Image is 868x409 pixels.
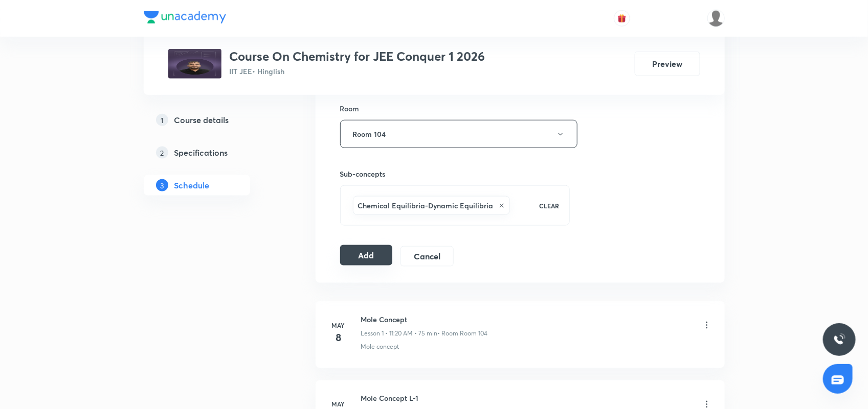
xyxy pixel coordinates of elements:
[358,200,494,211] h6: Chemical Equilibria-Dynamic Equilibria
[328,330,349,345] h4: 8
[833,333,845,346] img: ttu
[361,329,438,338] p: Lesson 1 • 11:20 AM • 75 min
[539,201,559,210] p: CLEAR
[328,400,349,409] h6: May
[230,49,485,64] h3: Course On Chemistry for JEE Conquer 1 2026
[174,179,210,191] h5: Schedule
[340,120,577,148] button: Room 104
[617,14,627,23] img: avatar
[361,342,399,351] p: Mole concept
[361,314,488,325] h6: Mole Concept
[156,179,168,191] p: 3
[144,11,226,26] a: Company Logo
[156,147,168,159] p: 2
[230,66,485,77] p: IIT JEE • Hinglish
[174,147,228,159] h5: Specifications
[340,103,360,114] h6: Room
[144,11,226,23] img: Company Logo
[707,10,725,27] img: Bhuwan Singh
[144,110,283,130] a: 1Course details
[361,393,489,404] h6: Mole Concept L-1
[614,10,630,27] button: avatar
[340,245,393,266] button: Add
[156,114,168,126] p: 1
[168,49,221,79] img: efe288a59410458cac6122c60a172225.jpg
[635,52,700,76] button: Preview
[144,142,283,163] a: 2Specifications
[438,329,488,338] p: • Room Room 104
[328,321,349,330] h6: May
[340,169,570,179] h6: Sub-concepts
[400,246,453,267] button: Cancel
[174,114,229,126] h5: Course details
